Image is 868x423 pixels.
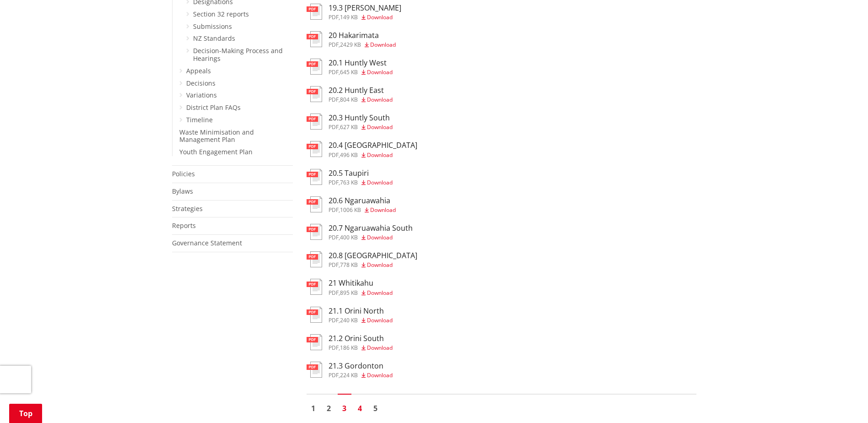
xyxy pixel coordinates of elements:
img: document-pdf.svg [307,196,322,212]
a: NZ Standards [193,34,235,43]
h3: 20.1 Huntly West [329,59,393,67]
span: 1006 KB [340,206,361,214]
span: Download [367,289,393,297]
a: Strategies [172,204,203,213]
span: 645 KB [340,68,358,76]
span: Download [367,233,393,241]
a: 21 Whitikahu pdf,895 KB Download [307,279,393,295]
div: , [329,235,413,240]
span: pdf [329,123,339,131]
img: document-pdf.svg [307,279,322,295]
a: Governance Statement [172,239,242,247]
span: 895 KB [340,289,358,297]
span: pdf [329,316,339,324]
img: document-pdf.svg [307,334,322,350]
a: 21.3 Gordonton pdf,224 KB Download [307,362,393,378]
div: , [329,125,393,130]
span: Download [367,261,393,269]
a: Bylaws [172,187,193,195]
a: Go to page 1 [307,401,320,415]
a: Section 32 reports [193,10,249,18]
img: document-pdf.svg [307,114,322,130]
a: 21.2 Orini South pdf,186 KB Download [307,334,393,351]
span: pdf [329,68,339,76]
span: 804 KB [340,96,358,103]
span: pdf [329,151,339,159]
a: Youth Engagement Plan [179,147,253,156]
a: 20.2 Huntly East pdf,804 KB Download [307,86,393,103]
img: document-pdf.svg [307,4,322,20]
div: , [329,97,393,103]
a: 20.6 Ngaruawahia pdf,1006 KB Download [307,196,396,213]
span: 149 KB [340,13,358,21]
div: , [329,180,393,185]
img: document-pdf.svg [307,141,322,157]
div: , [329,290,393,296]
span: pdf [329,261,339,269]
span: Download [367,123,393,131]
a: District Plan FAQs [186,103,241,112]
h3: 20.3 Huntly South [329,114,393,122]
a: Go to page 5 [369,401,383,415]
iframe: Messenger Launcher [826,385,859,418]
a: 20 Hakarimata pdf,2429 KB Download [307,31,396,48]
img: document-pdf.svg [307,31,322,47]
a: 20.4 [GEOGRAPHIC_DATA] pdf,496 KB Download [307,141,417,157]
a: 20.5 Taupiri pdf,763 KB Download [307,169,393,185]
div: , [329,207,396,213]
span: pdf [329,96,339,103]
span: 496 KB [340,151,358,159]
a: 21.1 Orini North pdf,240 KB Download [307,307,393,323]
h3: 21.2 Orini South [329,334,393,343]
a: 20.3 Huntly South pdf,627 KB Download [307,114,393,130]
div: , [329,152,417,158]
a: Reports [172,221,196,230]
h3: 20.6 Ngaruawahia [329,196,396,205]
h3: 20.4 [GEOGRAPHIC_DATA] [329,141,417,150]
span: Download [367,371,393,379]
span: Download [370,41,396,49]
h3: 21 Whitikahu [329,279,393,287]
nav: Pagination [307,394,696,418]
a: 20.1 Huntly West pdf,645 KB Download [307,59,393,75]
div: , [329,262,417,268]
a: Submissions [193,22,232,31]
span: Download [367,179,393,186]
div: , [329,42,396,48]
img: document-pdf.svg [307,251,322,267]
a: 20.7 Ngaruawahia South pdf,400 KB Download [307,224,413,240]
span: 224 KB [340,371,358,379]
div: , [329,373,393,378]
a: Go to page 2 [322,401,336,415]
span: pdf [329,13,339,21]
div: , [329,15,401,20]
img: document-pdf.svg [307,59,322,75]
h3: 20 Hakarimata [329,31,396,40]
span: Download [367,68,393,76]
a: Page 3 [338,401,351,415]
span: pdf [329,41,339,49]
a: Policies [172,169,195,178]
img: document-pdf.svg [307,224,322,240]
a: Variations [186,91,217,99]
h3: 20.2 Huntly East [329,86,393,95]
img: document-pdf.svg [307,362,322,378]
span: 778 KB [340,261,358,269]
a: Top [9,404,42,423]
a: 20.8 [GEOGRAPHIC_DATA] pdf,778 KB Download [307,251,417,268]
a: Timeline [186,115,213,124]
span: 400 KB [340,233,358,241]
span: pdf [329,371,339,379]
a: Go to page 4 [353,401,367,415]
h3: 20.8 [GEOGRAPHIC_DATA] [329,251,417,260]
span: Download [367,316,393,324]
div: , [329,345,393,351]
a: Decision-Making Process and Hearings [193,46,283,63]
span: 627 KB [340,123,358,131]
a: Waste Minimisation and Management Plan [179,128,254,144]
span: Download [367,13,393,21]
h3: 20.7 Ngaruawahia South [329,224,413,233]
div: , [329,318,393,323]
span: Download [367,151,393,159]
span: Download [367,344,393,352]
